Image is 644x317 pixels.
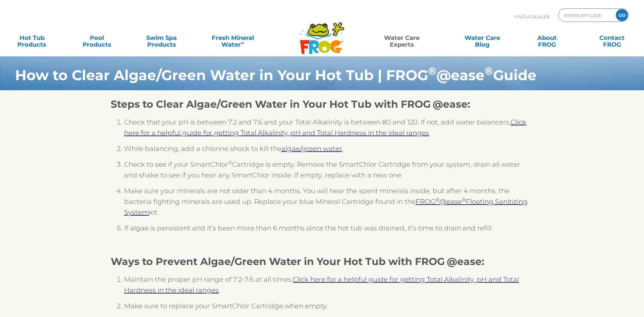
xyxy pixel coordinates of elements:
[7,31,57,45] a: Hot TubProducts
[522,31,572,45] a: AboutFROG
[616,9,628,21] input: GO
[457,31,507,45] a: Water CareBlog
[281,145,342,153] a: algae/green water
[485,65,493,77] sup: ®
[296,13,348,54] img: Frog Products Logo
[15,67,576,83] h1: How to Clear Algae/Green Water in Your Hot Tub | FROG @ease Guide
[137,31,187,45] a: Swim SpaProducts
[587,31,637,45] a: ContactFROG
[361,31,442,45] a: Water CareExperts
[241,40,244,45] sup: ∞
[428,65,436,77] sup: ®
[124,301,533,316] li: Make sure to replace your SmartChlor Cartridge when empty.
[515,8,549,25] p: Find A Dealer
[124,223,533,239] li: If algae is persistent and it’s been more than 6 months since the hot tub was drained, it’s time ...
[71,31,122,45] a: PoolProducts
[201,31,264,45] a: Fresh MineralWater∞
[111,98,470,110] strong: Steps to Clear Algae/Green Water in Your Hot Tub with FROG @ease:
[462,197,466,203] sup: ®
[124,159,533,186] li: Check to see if your SmartChlor Cartridge is empty. Remove the SmartChlor Cartridge from your sys...
[228,159,232,166] sup: ®
[124,186,533,223] li: Make sure your minerals are not older than 4 months. You will hear the spent minerals inside, but...
[124,143,533,159] li: While balancing, add a chlorine shock to kill the .
[124,274,533,301] li: Maintain the proper pH range of 7.2-7.6 at all times. .
[111,255,484,268] strong: Ways to Prevent Algae/Green Water in Your Hot Tub with FROG @ease:
[124,117,533,143] li: Check that your pH is between 7.2 and 7.6 and your Total Alkalinity is between 80 and 120. If not...
[124,275,519,294] a: Click here for a helpful guide for getting Total Alkalinity, pH and Total Hardness in the ideal r...
[435,197,439,203] sup: ®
